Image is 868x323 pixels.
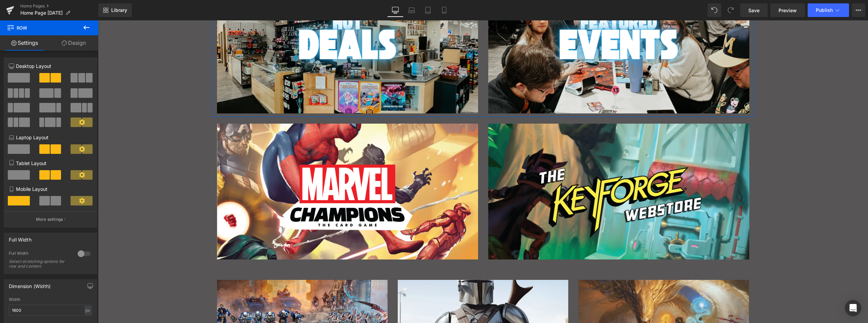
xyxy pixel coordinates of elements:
p: Tablet Layout [9,160,92,167]
div: Width [9,297,92,302]
button: Redo [724,3,737,17]
a: Preview [770,3,805,17]
div: Full Width [9,233,32,243]
button: Undo [708,3,721,17]
p: Laptop Layout [9,134,92,141]
a: Home Pages [20,3,98,9]
button: More [852,3,865,17]
div: Select stretching options for row and content. [9,259,70,269]
p: Mobile Layout [9,185,92,193]
p: Desktop Layout [9,62,92,70]
span: Home Page [DATE] [20,10,63,16]
a: Laptop [403,3,420,17]
button: More settings [4,211,97,227]
span: Preview [778,7,797,14]
a: Design [49,35,98,51]
span: Library [111,7,127,13]
span: Row [7,20,75,35]
input: auto [9,305,92,316]
div: Dimension (Width) [9,280,51,289]
div: Full Width [9,251,71,258]
a: New Library [98,3,132,17]
a: Mobile [436,3,452,17]
span: Save [748,7,759,14]
div: px [84,306,91,315]
p: More settings [36,216,63,222]
span: Publish [816,7,833,13]
div: Open Intercom Messenger [845,300,861,316]
a: Desktop [387,3,403,17]
button: Publish [808,3,849,17]
a: Tablet [420,3,436,17]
